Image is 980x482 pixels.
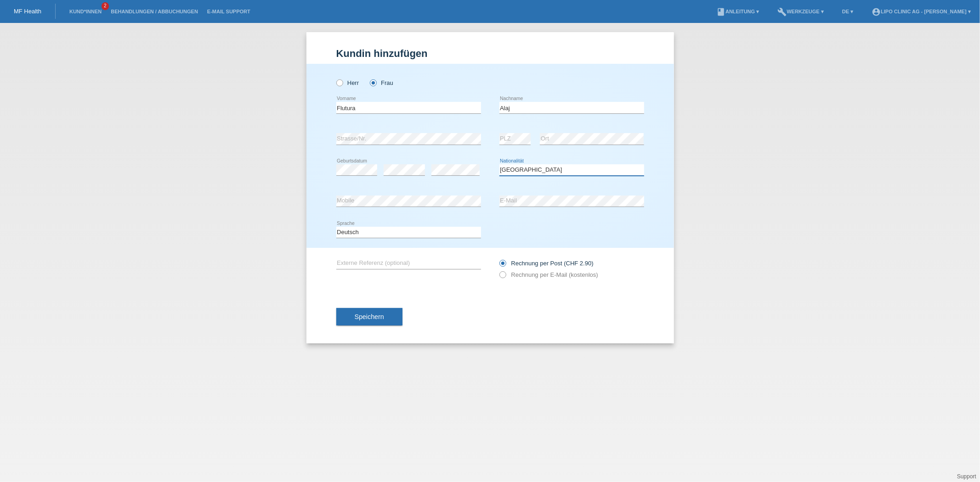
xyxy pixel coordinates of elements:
[336,48,644,59] h1: Kundin hinzufügen
[872,7,881,17] i: account_circle
[370,79,393,86] label: Frau
[773,9,828,14] a: buildWerkzeuge ▾
[14,8,41,15] a: MF Health
[355,313,384,320] span: Speichern
[203,9,255,14] a: E-Mail Support
[838,9,858,14] a: DE ▾
[102,2,109,10] span: 2
[370,79,376,85] input: Frau
[499,260,505,271] input: Rechnung per Post (CHF 2.90)
[106,9,203,14] a: Behandlungen / Abbuchungen
[336,79,359,86] label: Herr
[957,473,976,480] a: Support
[499,271,598,278] label: Rechnung per E-Mail (kostenlos)
[336,308,402,325] button: Speichern
[716,7,725,17] i: book
[867,9,975,14] a: account_circleLIPO CLINIC AG - [PERSON_NAME] ▾
[65,9,106,14] a: Kund*innen
[777,7,787,17] i: build
[712,9,764,14] a: bookAnleitung ▾
[336,79,342,85] input: Herr
[499,260,594,267] label: Rechnung per Post (CHF 2.90)
[499,271,505,283] input: Rechnung per E-Mail (kostenlos)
